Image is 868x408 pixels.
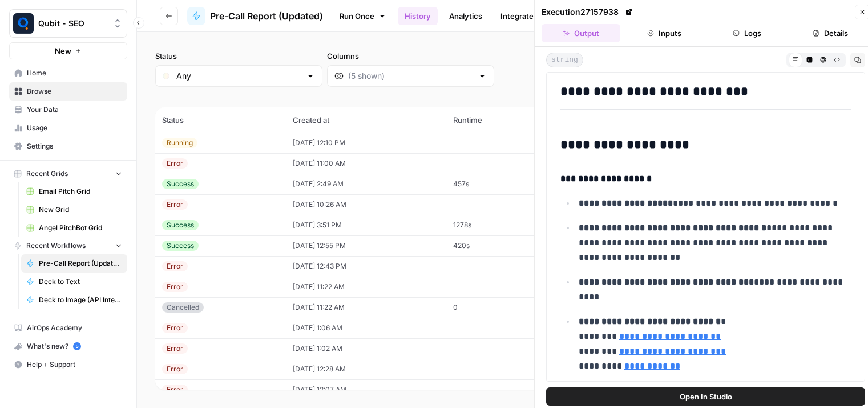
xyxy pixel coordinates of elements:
[27,323,122,333] span: AirOps Academy
[27,123,122,133] span: Usage
[446,174,547,194] td: 457s
[286,256,446,277] td: [DATE] 12:43 PM
[73,342,81,350] a: 5
[446,235,547,256] td: 420s
[442,7,489,25] a: Analytics
[187,7,323,25] a: Pre-Call Report (Updated)
[27,105,122,115] span: Your Data
[9,64,127,82] a: Home
[39,186,122,197] span: Email Pitch Grid
[9,165,127,182] button: Recent Grids
[446,107,547,133] th: Runtime
[162,343,188,354] div: Error
[9,101,127,119] a: Your Data
[39,205,122,215] span: New Grid
[546,53,583,67] span: string
[155,87,850,107] span: (782 records)
[327,50,494,62] label: Columns
[27,86,122,97] span: Browse
[39,258,122,269] span: Pre-Call Report (Updated)
[155,107,286,133] th: Status
[286,297,446,318] td: [DATE] 11:22 AM
[680,391,732,402] span: Open In Studio
[39,277,122,287] span: Deck to Text
[286,318,446,338] td: [DATE] 1:06 AM
[542,24,620,42] button: Output
[9,119,127,137] a: Usage
[39,223,122,233] span: Angel PitchBot Grid
[162,261,188,271] div: Error
[708,24,787,42] button: Logs
[155,50,322,62] label: Status
[27,359,122,370] span: Help + Support
[55,45,71,57] span: New
[13,13,34,34] img: Qubit - SEO Logo
[27,141,122,151] span: Settings
[9,82,127,101] a: Browse
[286,338,446,359] td: [DATE] 1:02 AM
[9,355,127,374] button: Help + Support
[21,182,127,201] a: Email Pitch Grid
[162,364,188,374] div: Error
[210,9,323,23] span: Pre-Call Report (Updated)
[332,6,393,26] a: Run Once
[542,6,635,18] div: Execution 27157938
[286,153,446,174] td: [DATE] 11:00 AM
[162,385,188,395] div: Error
[286,359,446,379] td: [DATE] 12:28 AM
[9,9,127,38] button: Workspace: Qubit - SEO
[286,133,446,153] td: [DATE] 12:10 PM
[10,338,127,355] div: What's new?
[21,273,127,291] a: Deck to Text
[21,291,127,309] a: Deck to Image (API Integration)
[176,70,301,82] input: Any
[286,107,446,133] th: Created at
[38,18,107,29] span: Qubit - SEO
[348,70,473,82] input: (5 shown)
[21,219,127,237] a: Angel PitchBot Grid
[39,295,122,305] span: Deck to Image (API Integration)
[27,68,122,78] span: Home
[9,337,127,355] button: What's new? 5
[26,241,86,251] span: Recent Workflows
[9,237,127,254] button: Recent Workflows
[9,319,127,337] a: AirOps Academy
[286,379,446,400] td: [DATE] 12:07 AM
[162,241,199,251] div: Success
[9,42,127,59] button: New
[446,215,547,235] td: 1278s
[286,277,446,297] td: [DATE] 11:22 AM
[162,158,188,169] div: Error
[286,174,446,194] td: [DATE] 2:49 AM
[162,323,188,333] div: Error
[286,235,446,256] td: [DATE] 12:55 PM
[75,343,78,349] text: 5
[494,7,540,25] a: Integrate
[162,179,199,189] div: Success
[26,169,68,179] span: Recent Grids
[398,7,438,25] a: History
[162,199,188,210] div: Error
[286,194,446,215] td: [DATE] 10:26 AM
[9,137,127,155] a: Settings
[21,254,127,273] a: Pre-Call Report (Updated)
[162,282,188,292] div: Error
[162,302,204,313] div: Cancelled
[625,24,704,42] button: Inputs
[286,215,446,235] td: [DATE] 3:51 PM
[162,220,199,230] div: Success
[21,201,127,219] a: New Grid
[546,387,865,406] button: Open In Studio
[162,138,197,148] div: Running
[446,297,547,318] td: 0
